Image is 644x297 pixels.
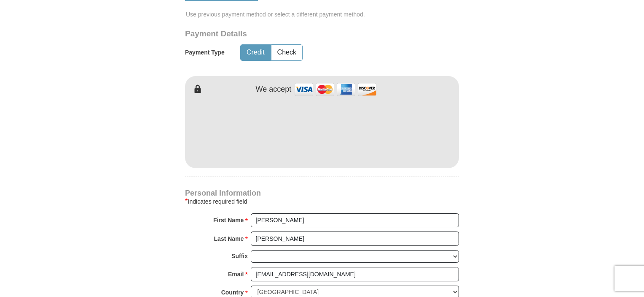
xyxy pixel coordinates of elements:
button: Credit [241,45,271,60]
div: Indicates required field [185,196,459,207]
h4: Personal Information [185,190,459,196]
strong: Last Name [214,233,244,245]
strong: First Name [213,214,244,226]
strong: Suffix [231,250,248,262]
h3: Payment Details [185,29,400,39]
button: Check [271,45,302,60]
img: credit cards accepted [293,80,378,98]
span: Use previous payment method or select a different payment method. [186,10,460,19]
h4: We accept [256,85,292,94]
h5: Payment Type [185,49,225,56]
strong: Email [228,268,244,280]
